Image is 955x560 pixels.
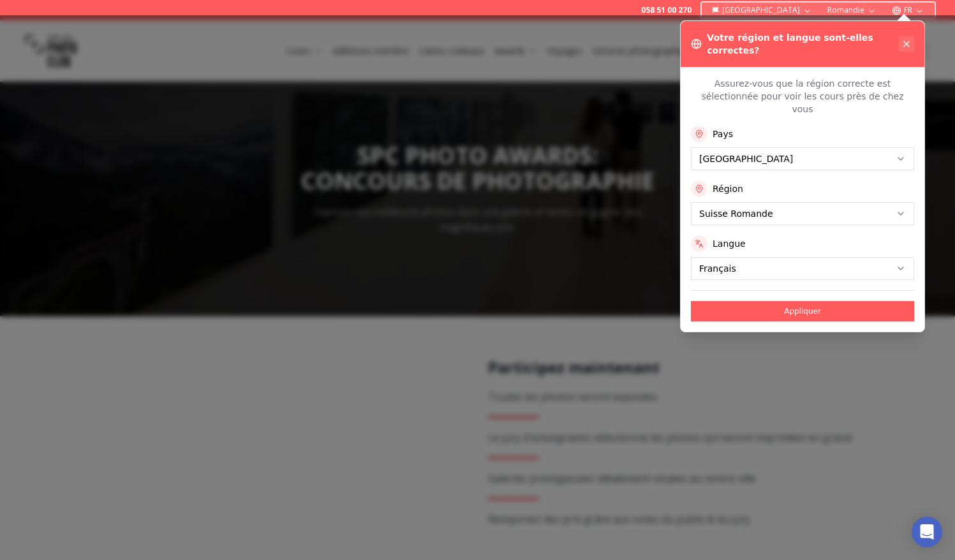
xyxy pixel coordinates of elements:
label: Pays [713,128,733,140]
div: Open Intercom Messenger [912,517,942,547]
a: 058 51 00 270 [641,5,692,15]
h3: Votre région et langue sont-elles correctes? [707,31,899,57]
label: Région [713,182,743,195]
p: Assurez-vous que la région correcte est sélectionnée pour voir les cours près de chez vous [691,77,914,115]
button: Romandie [822,3,882,18]
button: FR [887,3,929,18]
button: Appliquer [691,301,914,321]
button: [GEOGRAPHIC_DATA] [707,3,817,18]
label: Langue [713,237,746,250]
